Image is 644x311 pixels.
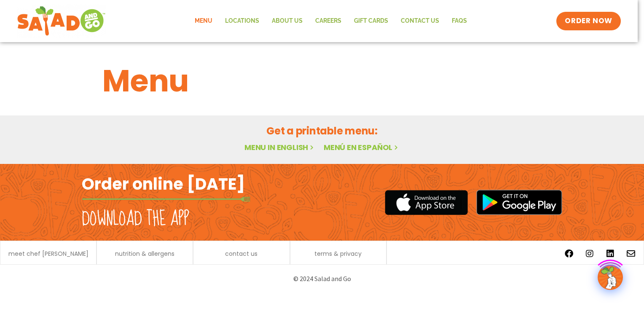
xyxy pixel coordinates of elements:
a: Careers [309,11,348,31]
a: GIFT CARDS [348,11,394,31]
a: meet chef [PERSON_NAME] [8,251,89,257]
a: Menu in English [244,142,315,153]
a: About Us [266,11,309,31]
span: ORDER NOW [565,16,612,26]
a: Menu [188,11,219,31]
a: Contact Us [394,11,445,31]
img: fork [82,197,250,201]
a: Locations [219,11,266,31]
img: new-SAG-logo-768×292 [17,4,106,38]
a: nutrition & allergens [115,251,174,257]
nav: Menu [188,11,473,31]
h2: Order online [DATE] [82,174,245,194]
a: contact us [225,251,258,257]
img: google_play [476,190,562,215]
a: Menú en español [324,142,400,153]
h1: Menu [102,58,542,104]
a: ORDER NOW [556,12,620,30]
img: appstore [385,189,468,216]
p: © 2024 Salad and Go [86,273,558,284]
h2: Get a printable menu: [102,123,542,138]
a: terms & privacy [314,251,362,257]
h2: Download the app [82,207,189,231]
a: FAQs [445,11,473,31]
